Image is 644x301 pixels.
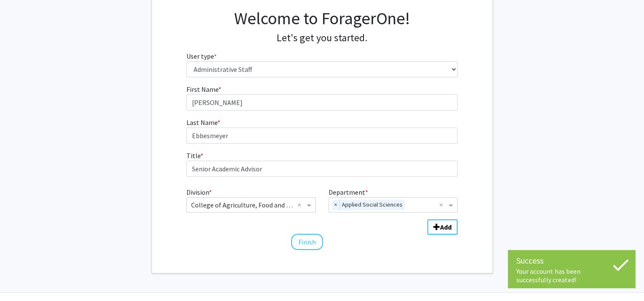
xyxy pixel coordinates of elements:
[439,200,447,210] span: Clear all
[186,32,458,44] h4: Let's get you started.
[340,200,405,210] span: Applied Social Sciences
[516,267,627,284] div: Your account has been successfully created!
[186,51,217,61] label: User type
[186,8,458,28] h1: Welcome to ForagerOne!
[440,223,452,231] b: Add
[322,187,464,213] div: Department
[298,200,305,210] span: Clear all
[332,200,340,210] span: ×
[186,85,218,94] span: First Name
[6,263,36,295] iframe: Chat
[329,197,458,213] ng-select: Department
[186,197,315,213] ng-select: Division
[186,151,200,160] span: Title
[186,118,218,127] span: Last Name
[516,254,627,267] div: Success
[180,187,322,213] div: Division
[427,219,458,235] button: Add Division/Department
[291,234,323,250] button: Finish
